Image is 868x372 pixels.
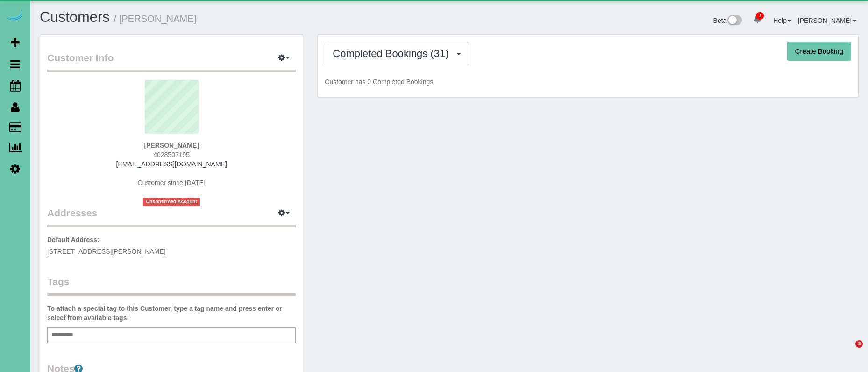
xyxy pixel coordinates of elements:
label: To attach a special tag to this Customer, type a tag name and press enter or select from availabl... [47,304,296,322]
span: [STREET_ADDRESS][PERSON_NAME] [47,248,166,255]
legend: Customer Info [47,51,296,72]
span: 4028507195 [153,151,190,158]
button: Completed Bookings (31) [325,42,469,65]
a: Help [773,17,791,24]
iframe: Intercom live chat [836,340,859,363]
a: Customers [40,9,110,25]
strong: [PERSON_NAME] [144,142,199,149]
a: [EMAIL_ADDRESS][DOMAIN_NAME] [116,160,227,168]
span: Unconfirmed Account [143,198,200,206]
small: / [PERSON_NAME] [114,14,197,24]
img: New interface [726,15,742,27]
label: Default Address: [47,235,100,244]
img: Automaid Logo [6,9,24,22]
a: Beta [713,17,742,24]
a: 1 [748,9,767,30]
span: 3 [855,340,863,348]
legend: Tags [47,275,296,296]
button: Create Booking [787,42,851,61]
span: Completed Bookings (31) [333,48,453,59]
p: Customer has 0 Completed Bookings [325,77,851,86]
span: 1 [756,12,764,20]
span: Customer since [DATE] [138,179,206,186]
a: [PERSON_NAME] [798,17,856,24]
